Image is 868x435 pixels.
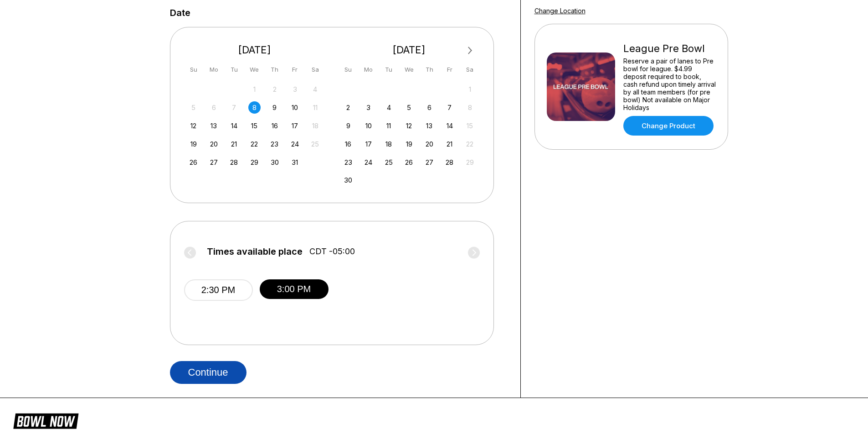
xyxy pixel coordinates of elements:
[362,120,375,132] div: Choose Monday, November 10th, 2025
[403,63,415,76] div: We
[443,101,456,114] div: Choose Friday, November 7th, 2025
[342,156,354,168] div: Choose Sunday, November 23rd, 2025
[383,156,395,168] div: Choose Tuesday, November 25th, 2025
[534,7,586,15] a: Change Location
[423,63,436,76] div: Th
[248,138,261,150] div: Choose Wednesday, October 22nd, 2025
[342,138,354,150] div: Choose Sunday, November 16th, 2025
[341,82,478,187] div: month 2025-11
[289,138,301,150] div: Choose Friday, October 24th, 2025
[187,120,200,132] div: Choose Sunday, October 12th, 2025
[342,63,354,76] div: Su
[268,83,281,95] div: Not available Thursday, October 2nd, 2025
[208,120,220,132] div: Choose Monday, October 13th, 2025
[383,120,395,132] div: Choose Tuesday, November 11th, 2025
[208,63,220,76] div: Mo
[443,138,456,150] div: Choose Friday, November 21st, 2025
[309,63,321,76] div: Sa
[228,156,240,168] div: Choose Tuesday, October 28th, 2025
[268,101,281,114] div: Choose Thursday, October 9th, 2025
[248,156,261,168] div: Choose Wednesday, October 29th, 2025
[362,101,375,114] div: Choose Monday, November 3rd, 2025
[342,174,354,186] div: Choose Sunday, November 30th, 2025
[403,101,415,114] div: Choose Wednesday, November 5th, 2025
[187,63,200,76] div: Su
[309,246,355,257] span: CDT -05:00
[186,82,323,168] div: month 2025-10
[248,63,261,76] div: We
[207,246,303,257] span: Times available place
[623,116,714,136] a: Change Product
[260,279,329,299] button: 3:00 PM
[403,138,415,150] div: Choose Wednesday, November 19th, 2025
[464,120,476,132] div: Not available Saturday, November 15th, 2025
[464,83,476,95] div: Not available Saturday, November 1st, 2025
[289,63,301,76] div: Fr
[289,101,301,114] div: Choose Friday, October 10th, 2025
[289,120,301,132] div: Choose Friday, October 17th, 2025
[248,83,261,95] div: Not available Wednesday, October 1st, 2025
[228,120,240,132] div: Choose Tuesday, October 14th, 2025
[463,43,478,58] button: Next Month
[423,138,436,150] div: Choose Thursday, November 20th, 2025
[464,101,476,114] div: Not available Saturday, November 8th, 2025
[362,138,375,150] div: Choose Monday, November 17th, 2025
[547,52,615,121] img: League Pre Bowl
[342,101,354,114] div: Choose Sunday, November 2nd, 2025
[228,63,240,76] div: Tu
[187,156,200,168] div: Choose Sunday, October 26th, 2025
[423,156,436,168] div: Choose Thursday, November 27th, 2025
[268,156,281,168] div: Choose Thursday, October 30th, 2025
[464,138,476,150] div: Not available Saturday, November 22nd, 2025
[362,63,375,76] div: Mo
[403,120,415,132] div: Choose Wednesday, November 12th, 2025
[208,138,220,150] div: Choose Monday, October 20th, 2025
[443,63,456,76] div: Fr
[362,156,375,168] div: Choose Monday, November 24th, 2025
[208,101,220,114] div: Not available Monday, October 6th, 2025
[170,361,247,384] button: Continue
[464,63,476,76] div: Sa
[342,120,354,132] div: Choose Sunday, November 9th, 2025
[443,156,456,168] div: Choose Friday, November 28th, 2025
[309,120,321,132] div: Not available Saturday, October 18th, 2025
[184,279,253,301] button: 2:30 PM
[423,120,436,132] div: Choose Thursday, November 13th, 2025
[623,42,716,55] div: League Pre Bowl
[464,156,476,168] div: Not available Saturday, November 29th, 2025
[268,120,281,132] div: Choose Thursday, October 16th, 2025
[383,138,395,150] div: Choose Tuesday, November 18th, 2025
[187,101,200,114] div: Not available Sunday, October 5th, 2025
[268,63,281,76] div: Th
[623,57,716,111] div: Reserve a pair of lanes to Pre bowl for league. $4.99 deposit required to book, cash refund upon ...
[289,156,301,168] div: Choose Friday, October 31st, 2025
[309,101,321,114] div: Not available Saturday, October 11th, 2025
[208,156,220,168] div: Choose Monday, October 27th, 2025
[268,138,281,150] div: Choose Thursday, October 23rd, 2025
[383,63,395,76] div: Tu
[423,101,436,114] div: Choose Thursday, November 6th, 2025
[383,101,395,114] div: Choose Tuesday, November 4th, 2025
[339,44,480,56] div: [DATE]
[289,83,301,95] div: Not available Friday, October 3rd, 2025
[170,8,190,18] label: Date
[403,156,415,168] div: Choose Wednesday, November 26th, 2025
[248,120,261,132] div: Choose Wednesday, October 15th, 2025
[248,101,261,114] div: Choose Wednesday, October 8th, 2025
[228,138,240,150] div: Choose Tuesday, October 21st, 2025
[309,83,321,95] div: Not available Saturday, October 4th, 2025
[309,138,321,150] div: Not available Saturday, October 25th, 2025
[443,120,456,132] div: Choose Friday, November 14th, 2025
[187,138,200,150] div: Choose Sunday, October 19th, 2025
[184,44,325,56] div: [DATE]
[228,101,240,114] div: Not available Tuesday, October 7th, 2025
